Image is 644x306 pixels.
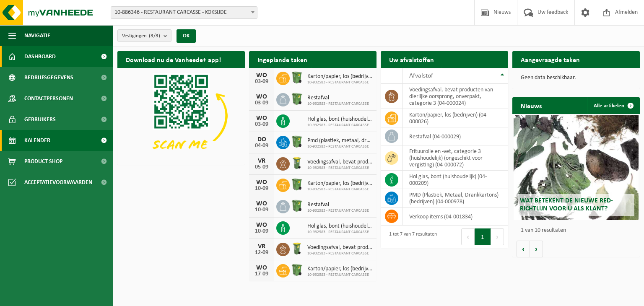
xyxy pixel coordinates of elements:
[307,144,372,149] span: 10-932583 - RESTAURANT CARCASSE
[307,251,372,256] span: 10-932583 - RESTAURANT CARCASSE
[24,109,56,130] span: Gebruikers
[117,68,245,163] img: Download de VHEPlus App
[253,79,270,85] div: 03-09
[253,93,270,100] div: WO
[517,241,530,257] button: Vorige
[521,228,636,233] p: 1 van 10 resultaten
[403,109,508,127] td: karton/papier, los (bedrijven) (04-000026)
[117,51,229,67] h2: Download nu de Vanheede+ app!
[512,51,588,67] h2: Aangevraagde taken
[253,271,270,277] div: 17-09
[290,92,304,106] img: WB-0370-HPE-GN-50
[253,100,270,106] div: 03-09
[290,199,304,213] img: WB-0370-HPE-GN-50
[403,171,508,189] td: hol glas, bont (huishoudelijk) (04-000209)
[149,33,160,39] count: (3/3)
[253,243,270,250] div: VR
[253,158,270,164] div: VR
[253,250,270,256] div: 12-09
[307,166,372,171] span: 10-932583 - RESTAURANT CARCASSE
[290,177,304,192] img: WB-0370-HPE-GN-50
[253,222,270,228] div: WO
[403,84,508,109] td: voedingsafval, bevat producten van dierlijke oorsprong, onverpakt, categorie 3 (04-000024)
[307,272,372,277] span: 10-932583 - RESTAURANT CARCASSE
[122,30,160,42] span: Vestigingen
[253,115,270,122] div: WO
[253,228,270,234] div: 10-09
[512,97,550,114] h2: Nieuws
[403,145,508,171] td: frituurolie en -vet, categorie 3 (huishoudelijk) (ongeschikt voor vergisting) (04-000072)
[253,207,270,213] div: 10-09
[307,180,372,187] span: Karton/papier, los (bedrijven)
[24,67,73,88] span: Bedrijfsgegevens
[177,29,196,43] button: OK
[491,228,504,245] button: Next
[307,116,372,123] span: Hol glas, bont (huishoudelijk)
[290,156,304,170] img: WB-0140-HPE-GN-50
[307,202,369,208] span: Restafval
[587,97,639,114] a: Alle artikelen
[403,189,508,207] td: PMD (Plastiek, Metaal, Drankkartons) (bedrijven) (04-000978)
[111,6,257,19] span: 10-886346 - RESTAURANT CARCASSE - KOKSIJDE
[253,136,270,143] div: DO
[514,115,639,220] a: Wat betekent de nieuwe RED-richtlijn voor u als klant?
[307,123,372,128] span: 10-932583 - RESTAURANT CARCASSE
[290,70,304,85] img: WB-0370-HPE-GN-50
[520,197,613,212] span: Wat betekent de nieuwe RED-richtlijn voor u als klant?
[403,127,508,145] td: restafval (04-000029)
[24,151,62,172] span: Product Shop
[461,228,475,245] button: Previous
[475,228,491,245] button: 1
[307,230,372,235] span: 10-932583 - RESTAURANT CARCASSE
[111,7,257,18] span: 10-886346 - RESTAURANT CARCASSE - KOKSIJDE
[403,207,508,226] td: verkoop items (04-001834)
[24,130,50,151] span: Kalender
[381,51,442,67] h2: Uw afvalstoffen
[253,186,270,192] div: 10-09
[385,228,437,246] div: 1 tot 7 van 7 resultaten
[307,244,372,251] span: Voedingsafval, bevat producten van dierlijke oorsprong, onverpakt, categorie 3
[24,46,56,67] span: Dashboard
[290,135,304,149] img: WB-0370-HPE-GN-50
[521,75,631,81] p: Geen data beschikbaar.
[307,187,372,192] span: 10-932583 - RESTAURANT CARCASSE
[249,51,316,67] h2: Ingeplande taken
[530,241,543,257] button: Volgende
[253,143,270,149] div: 04-09
[290,241,304,256] img: WB-0140-HPE-GN-50
[24,88,73,109] span: Contactpersonen
[307,95,369,101] span: Restafval
[253,122,270,127] div: 03-09
[253,72,270,79] div: WO
[307,137,372,144] span: Pmd (plastiek, metaal, drankkartons) (bedrijven)
[117,29,171,42] button: Vestigingen(3/3)
[24,25,50,46] span: Navigatie
[307,80,372,85] span: 10-932583 - RESTAURANT CARCASSE
[253,265,270,271] div: WO
[307,159,372,166] span: Voedingsafval, bevat producten van dierlijke oorsprong, onverpakt, categorie 3
[307,266,372,272] span: Karton/papier, los (bedrijven)
[307,73,372,80] span: Karton/papier, los (bedrijven)
[290,263,304,277] img: WB-0370-HPE-GN-50
[24,172,92,193] span: Acceptatievoorwaarden
[307,101,369,106] span: 10-932583 - RESTAURANT CARCASSE
[253,179,270,186] div: WO
[307,208,369,213] span: 10-932583 - RESTAURANT CARCASSE
[253,200,270,207] div: WO
[253,164,270,170] div: 05-09
[409,73,433,79] span: Afvalstof
[307,223,372,230] span: Hol glas, bont (huishoudelijk)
